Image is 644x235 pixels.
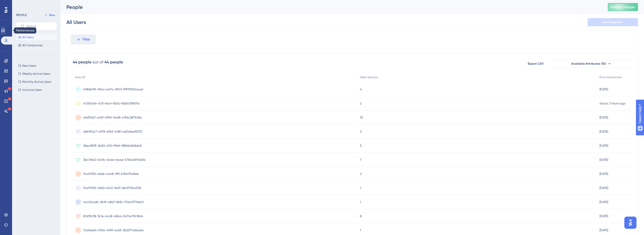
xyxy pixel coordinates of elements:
[599,144,608,147] time: [DATE]
[599,75,622,79] span: First Interaction
[623,215,638,230] iframe: UserGuiding AI Assistant Launcher
[83,200,143,204] span: 4cc0badb-3bf8-48b7-863c-f72ac9776eb3
[22,64,36,68] span: New Users
[599,186,608,190] time: [DATE]
[608,3,638,11] button: Publish Changes
[611,5,635,9] span: Publish Changes
[83,186,141,190] span: 54d792f0-4863-42c0-9e31-26c9721ba530
[360,158,361,162] span: 7
[66,4,595,11] div: People
[83,130,142,134] span: d6b952c7-a978-4945-b381-e2062ee95372
[26,24,53,28] input: Search
[360,214,362,218] span: 8
[83,144,142,148] span: 36ea9835-2b82-4741-99e9-188feb848eb8
[22,43,43,47] span: All Companies
[16,87,57,93] button: Inactive Users
[360,130,361,134] span: 2
[571,62,606,66] span: Available Attributes (10)
[83,228,144,232] span: 7ad1ee24-092a-4f58-ac65-3b2277c6beda
[43,12,57,18] button: New
[599,214,608,218] time: [DATE]
[75,75,85,79] span: User ID
[16,71,57,77] button: Weekly Active Users
[92,59,103,65] div: out of
[83,87,143,91] span: b986b916-39aa-4d7a-9503-9f97f050aced
[83,101,140,105] span: 47267a5e-1c31-4ba1-8242-f62bbf3867fa
[360,75,378,79] span: Web Session
[22,35,34,39] span: All Users
[16,34,57,40] button: All Users
[599,228,608,232] time: [DATE]
[360,115,363,120] span: 10
[360,186,361,190] span: 1
[12,1,31,7] span: Need Help?
[49,13,55,17] span: New
[360,228,361,232] span: 1
[360,87,362,91] span: 4
[22,80,51,84] span: Monthly Active Users
[83,158,146,162] span: 3bc76fa0-b01b-4bde-beae-578a4697de5b
[599,88,608,91] time: [DATE]
[551,60,632,68] button: Available Attributes (10)
[588,18,638,26] button: Save Segment
[83,36,90,43] span: Filter
[22,88,42,92] span: Inactive Users
[16,79,57,85] button: Monthly Active Users
[599,172,608,176] time: [DATE]
[528,62,544,66] span: Export CSV
[73,59,91,65] div: 44 people
[602,20,623,24] span: Save Segment
[523,60,548,68] button: Export CSV
[83,214,143,218] span: 81d39c38-3c1e-4ca8-a8a4-0d7ac19c18d4
[599,158,608,162] time: [DATE]
[71,34,96,45] button: Filter
[83,172,139,176] span: 9ca01374-de3e-4aa8-9ff1-b3fe17faf864
[599,102,625,105] time: about 2 hours ago
[16,63,57,69] button: New Users
[360,144,362,148] span: 5
[360,200,361,204] span: 1
[360,101,361,105] span: 2
[22,72,50,76] span: Weekly Active Users
[83,115,142,120] span: e1ef55b7-a43f-499d-9ad8-cf56c3875d3a
[16,42,57,48] button: All Companies
[16,13,27,17] div: PEOPLE
[66,19,86,26] div: All Users
[599,200,608,204] time: [DATE]
[104,59,123,65] div: 44 people
[599,116,608,119] time: [DATE]
[360,172,361,176] span: 2
[599,130,608,133] time: [DATE]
